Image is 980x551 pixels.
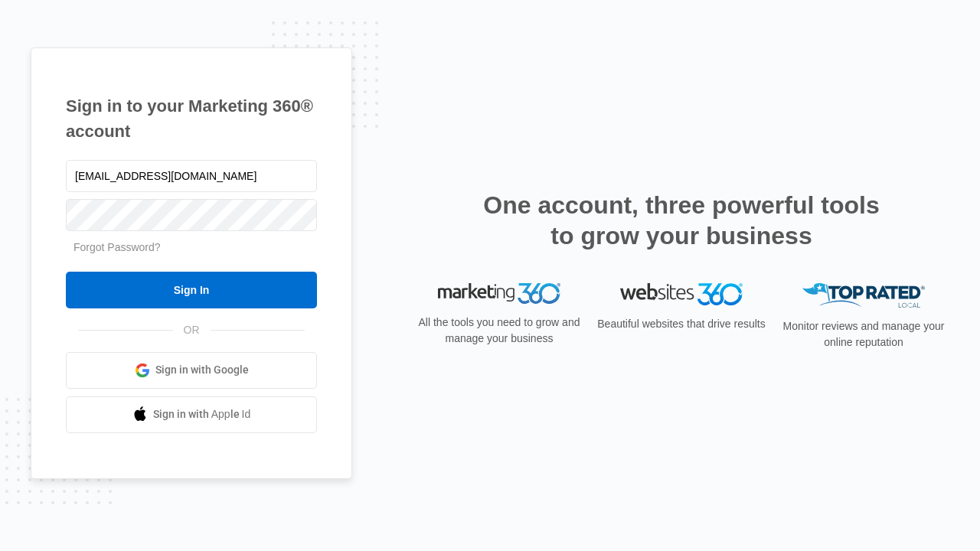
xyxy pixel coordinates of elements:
[596,316,767,332] p: Beautiful websites that drive results
[479,190,884,251] h2: One account, three powerful tools to grow your business
[778,318,949,350] p: Monitor reviews and manage your online reputation
[66,160,317,192] input: Email
[66,396,317,433] a: Sign in with Apple Id
[173,322,211,338] span: OR
[66,93,317,144] h1: Sign in to your Marketing 360® account
[620,283,743,305] img: Websites 360
[66,352,317,389] a: Sign in with Google
[413,315,585,347] p: All the tools you need to grow and manage your business
[66,272,317,308] input: Sign In
[73,241,161,253] a: Forgot Password?
[438,283,560,305] img: Marketing 360
[802,283,925,308] img: Top Rated Local
[153,406,251,422] span: Sign in with Apple Id
[155,362,249,378] span: Sign in with Google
